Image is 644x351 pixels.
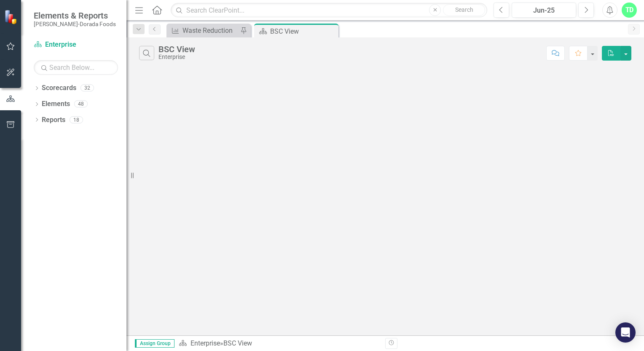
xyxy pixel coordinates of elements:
[34,40,118,50] a: Enterprise
[34,21,116,27] small: [PERSON_NAME]-Dorada Foods
[42,115,65,125] a: Reports
[80,85,94,92] div: 32
[135,339,174,348] span: Assign Group
[169,25,238,36] a: Waste Reduction
[512,3,576,18] button: Jun-25
[158,54,195,60] div: Enterprise
[74,101,88,108] div: 48
[4,10,19,24] img: ClearPoint Strategy
[191,339,220,347] a: Enterprise
[223,339,252,347] div: BSC View
[515,5,573,16] div: Jun-25
[42,83,76,93] a: Scorecards
[615,322,636,343] div: Open Intercom Messenger
[171,3,487,18] input: Search ClearPoint...
[158,45,195,54] div: BSC View
[270,26,336,37] div: BSC View
[622,3,637,18] button: TD
[179,339,379,348] div: »
[34,60,118,75] input: Search Below...
[455,6,473,13] span: Search
[70,116,83,123] div: 18
[42,99,70,109] a: Elements
[34,11,116,21] span: Elements & Reports
[182,25,238,36] div: Waste Reduction
[443,4,485,16] button: Search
